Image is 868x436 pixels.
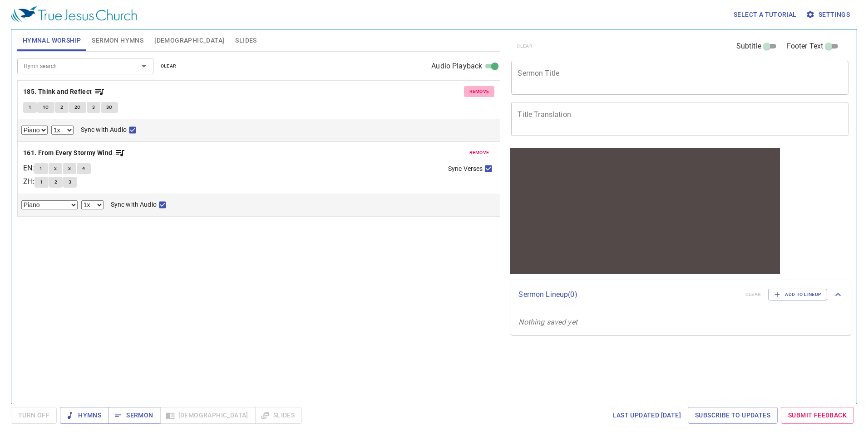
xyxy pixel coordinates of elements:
[60,407,108,424] button: Hymns
[92,35,143,46] span: Sermon Hymns
[612,410,681,421] span: Last updated [DATE]
[23,102,37,113] button: 1
[768,289,827,300] button: Add to Lineup
[92,103,95,111] span: 3
[63,163,76,174] button: 3
[29,103,31,111] span: 1
[81,200,104,209] select: Playback Rate
[55,102,69,113] button: 2
[787,41,824,52] span: Footer Text
[138,60,150,73] button: Open
[37,102,54,113] button: 1C
[49,163,62,174] button: 2
[469,149,489,157] span: remove
[43,103,49,111] span: 1C
[774,291,821,299] span: Add to Lineup
[464,147,495,158] button: remove
[69,102,86,113] button: 2C
[108,407,160,424] button: Sermon
[235,35,256,46] span: Slides
[734,9,797,20] span: Select a tutorial
[23,147,113,159] b: 161. From Every Stormy Wind
[21,126,48,135] select: Select Track
[23,86,92,97] b: 185. Think and Reflect
[115,410,153,421] span: Sermon
[23,176,35,187] p: ZH :
[111,200,157,209] span: Sync with Audio
[788,410,847,421] span: Submit Feedback
[63,177,77,188] button: 3
[21,200,78,209] select: Select Track
[40,178,43,186] span: 1
[469,87,489,96] span: remove
[82,165,85,173] span: 4
[68,165,71,173] span: 3
[464,86,495,97] button: remove
[23,163,34,174] p: EN :
[23,86,105,97] button: 185. Think and Reflect
[69,178,71,186] span: 3
[448,164,483,174] span: Sync Verses
[508,145,782,276] iframe: from-child
[34,163,48,174] button: 1
[518,289,738,300] p: Sermon Lineup ( 0 )
[155,61,182,72] button: clear
[87,102,100,113] button: 3
[154,35,224,46] span: [DEMOGRAPHIC_DATA]
[781,407,854,424] a: Submit Feedback
[81,125,127,135] span: Sync with Audio
[35,177,48,188] button: 1
[54,178,57,186] span: 2
[67,410,101,421] span: Hymns
[23,147,125,159] button: 161. From Every Stormy Wind
[54,165,57,173] span: 2
[688,407,778,424] a: Subscribe to Updates
[60,103,63,111] span: 2
[695,410,770,421] span: Subscribe to Updates
[77,163,90,174] button: 4
[736,41,761,52] span: Subtitle
[74,103,81,111] span: 2C
[101,102,118,113] button: 3C
[511,280,851,310] div: Sermon Lineup(0)clearAdd to Lineup
[39,165,42,173] span: 1
[51,126,74,135] select: Playback Rate
[431,61,482,72] span: Audio Playback
[106,103,113,111] span: 3C
[804,6,853,23] button: Settings
[730,6,800,23] button: Select a tutorial
[161,62,177,70] span: clear
[11,6,137,23] img: True Jesus Church
[609,407,685,424] a: Last updated [DATE]
[23,35,81,46] span: Hymnal Worship
[49,177,63,188] button: 2
[518,318,577,326] i: Nothing saved yet
[808,9,850,20] span: Settings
